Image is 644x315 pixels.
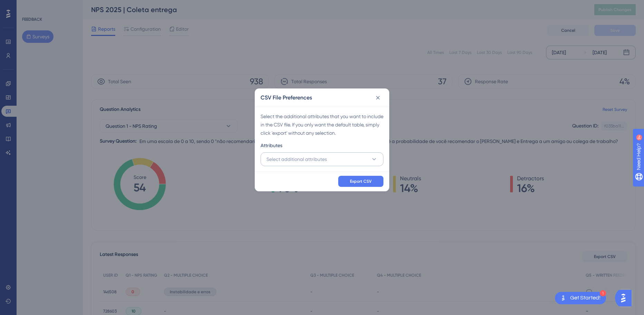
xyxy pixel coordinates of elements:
[16,2,43,10] span: Need Help?
[261,141,282,150] span: Attributes
[600,290,606,296] div: 1
[559,294,567,302] img: launcher-image-alternative-text
[615,288,636,308] iframe: UserGuiding AI Assistant Launcher
[266,155,327,163] span: Select additional attributes
[570,294,601,302] div: Get Started!
[555,292,606,304] div: Open Get Started! checklist, remaining modules: 1
[47,3,51,9] div: 9+
[261,94,312,102] h2: CSV File Preferences
[350,179,372,184] span: Export CSV
[261,112,383,137] div: Select the additional attributes that you want to include in the CSV file. If you only want the d...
